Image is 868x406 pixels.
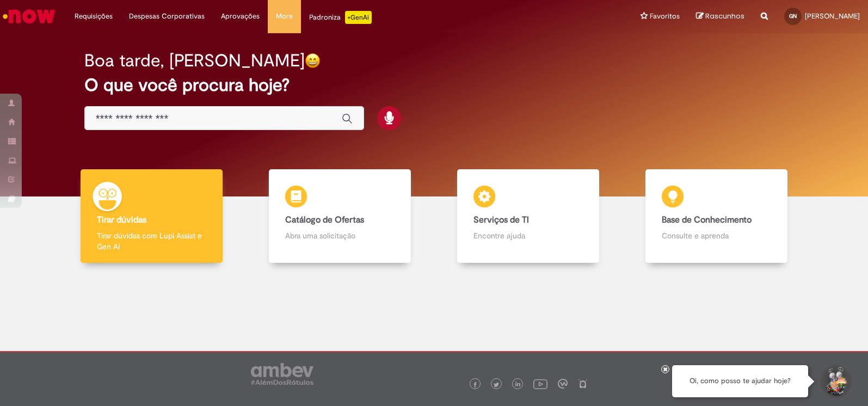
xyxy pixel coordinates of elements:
[805,11,860,21] span: [PERSON_NAME]
[662,230,771,241] p: Consulte e aprenda
[84,51,305,70] h2: Boa tarde, [PERSON_NAME]
[515,382,521,388] img: logo_footer_linkedin.png
[819,365,852,398] button: Iniciar Conversa de Suporte
[97,230,206,252] p: Tirar dúvidas com Lupi Assist e Gen Ai
[251,363,313,385] img: logo_footer_ambev_rotulo_gray.png
[57,169,245,263] a: Tirar dúvidas Tirar dúvidas com Lupi Assist e Gen Ai
[84,76,784,95] h2: O que você procura hoje?
[494,382,499,387] img: logo_footer_twitter.png
[623,169,811,263] a: Base de Conhecimento Consulte e aprenda
[578,379,588,389] img: logo_footer_naosei.png
[533,377,547,391] img: logo_footer_youtube.png
[662,214,752,225] b: Base de Conhecimento
[434,169,623,263] a: Serviços de TI Encontre ajuda
[473,230,583,241] p: Encontre ajuda
[97,214,146,225] b: Tirar dúvidas
[473,214,529,225] b: Serviços de TI
[345,11,372,24] p: +GenAi
[129,11,205,22] span: Despesas Corporativas
[245,169,434,263] a: Catálogo de Ofertas Abra uma solicitação
[75,11,113,22] span: Requisições
[305,53,321,69] img: happy-face.png
[221,11,260,22] span: Aprovações
[696,11,744,22] a: Rascunhos
[558,379,568,389] img: logo_footer_workplace.png
[789,13,797,20] span: GN
[276,11,293,22] span: More
[705,11,744,21] span: Rascunhos
[309,11,372,24] div: Padroniza
[285,214,364,225] b: Catálogo de Ofertas
[285,230,395,241] p: Abra uma solicitação
[672,365,808,397] div: Oi, como posso te ajudar hoje?
[650,11,680,22] span: Favoritos
[472,382,478,387] img: logo_footer_facebook.png
[1,5,57,27] img: ServiceNow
